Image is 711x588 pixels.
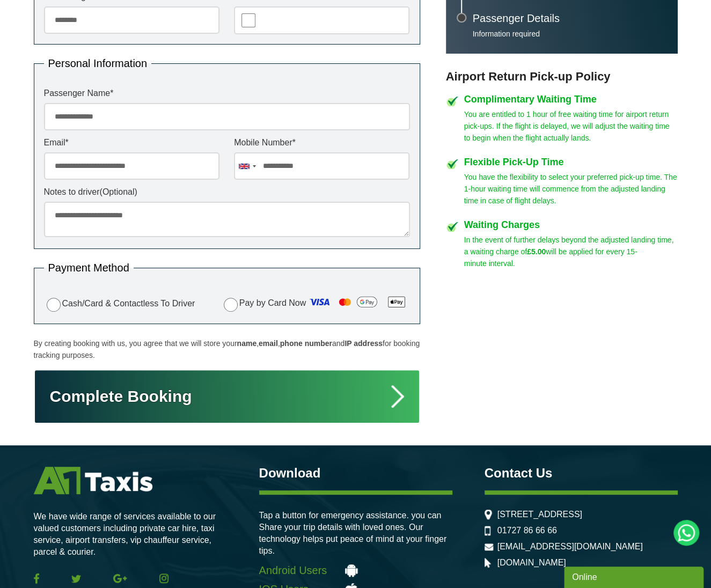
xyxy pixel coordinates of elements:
label: Mobile Number [234,138,409,147]
label: Notes to driver [44,188,410,196]
h3: Contact Us [485,467,678,480]
strong: email [259,339,278,348]
p: Tap a button for emergency assistance. you can Share your trip details with loved ones. Our techn... [259,510,452,557]
h4: Flexible Pick-Up Time [464,157,678,167]
a: [EMAIL_ADDRESS][DOMAIN_NAME] [497,542,643,552]
p: You have the flexibility to select your preferred pick-up time. The 1-hour waiting time will comm... [464,171,678,207]
input: Pay by Card Now [224,298,238,312]
strong: name [237,339,256,348]
legend: Payment Method [44,262,134,273]
h3: Airport Return Pick-up Policy [446,70,678,84]
button: Complete Booking [34,369,420,424]
p: In the event of further delays beyond the adjusted landing time, a waiting charge of will be appl... [464,234,678,269]
input: Cash/Card & Contactless To Driver [47,298,61,312]
p: You are entitled to 1 hour of free waiting time for airport return pick-ups. If the flight is del... [464,108,678,144]
h4: Waiting Charges [464,220,678,230]
p: By creating booking with us, you agree that we will store your , , and for booking tracking purpo... [34,337,420,361]
p: We have wide range of services available to our valued customers including private car hire, taxi... [34,511,227,558]
label: Cash/Card & Contactless To Driver [44,296,195,312]
label: Pay by Card Now [221,293,410,314]
li: [STREET_ADDRESS] [485,510,678,519]
img: Twitter [71,575,81,583]
img: Google Plus [113,574,127,583]
h4: Complimentary Waiting Time [464,94,678,104]
legend: Personal Information [44,58,152,69]
p: Information required [473,29,667,39]
img: Facebook [34,573,39,584]
label: Passenger Name [44,89,410,98]
iframe: chat widget [564,564,706,588]
strong: £5.00 [527,247,546,256]
strong: IP address [344,339,383,348]
img: Instagram [159,574,168,583]
div: United Kingdom: +44 [234,153,259,179]
a: [DOMAIN_NAME] [497,558,566,568]
h3: Passenger Details [473,13,667,24]
span: (Optional) [100,187,137,196]
a: Android Users [259,564,452,577]
label: Email [44,138,219,147]
strong: phone number [280,339,332,348]
h3: Download [259,467,452,480]
img: A1 Taxis St Albans [34,467,152,494]
a: 01727 86 66 66 [497,526,557,535]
